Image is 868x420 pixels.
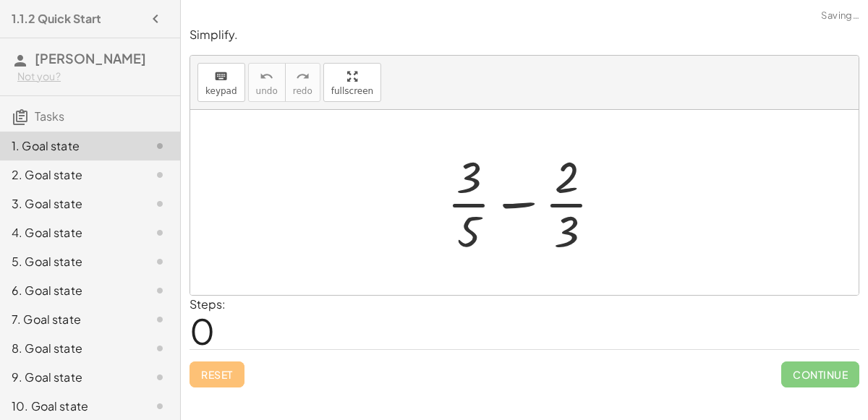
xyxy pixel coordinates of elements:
[296,68,310,85] i: redo
[12,398,128,415] div: 10. Goal state
[151,282,169,299] i: Task not started.
[151,253,169,270] i: Task not started.
[12,10,101,27] h4: 1.1.2 Quick Start
[35,50,146,67] span: [PERSON_NAME]
[35,108,64,124] span: Tasks
[12,369,128,386] div: 9. Goal state
[151,311,169,328] i: Task not started.
[151,369,169,386] i: Task not started.
[12,253,128,270] div: 5. Goal state
[190,27,859,43] p: Simplify.
[151,166,169,184] i: Task not started.
[151,224,169,241] i: Task not started.
[323,63,381,102] button: fullscreen
[12,282,128,299] div: 6. Goal state
[12,166,128,184] div: 2. Goal state
[190,309,215,353] span: 0
[260,68,273,85] i: undo
[248,63,286,102] button: undoundo
[12,195,128,213] div: 3. Goal state
[151,398,169,415] i: Task not started.
[151,195,169,213] i: Task not started.
[293,86,312,96] span: redo
[151,137,169,155] i: Task not started.
[256,86,278,96] span: undo
[12,311,128,328] div: 7. Goal state
[17,69,169,84] div: Not you?
[331,86,373,96] span: fullscreen
[12,137,128,155] div: 1. Goal state
[285,63,320,102] button: redoredo
[197,63,245,102] button: keyboardkeypad
[190,296,226,312] label: Steps:
[12,224,128,241] div: 4. Goal state
[151,340,169,357] i: Task not started.
[214,68,228,85] i: keyboard
[821,9,859,23] span: Saving…
[12,340,128,357] div: 8. Goal state
[205,86,237,96] span: keypad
